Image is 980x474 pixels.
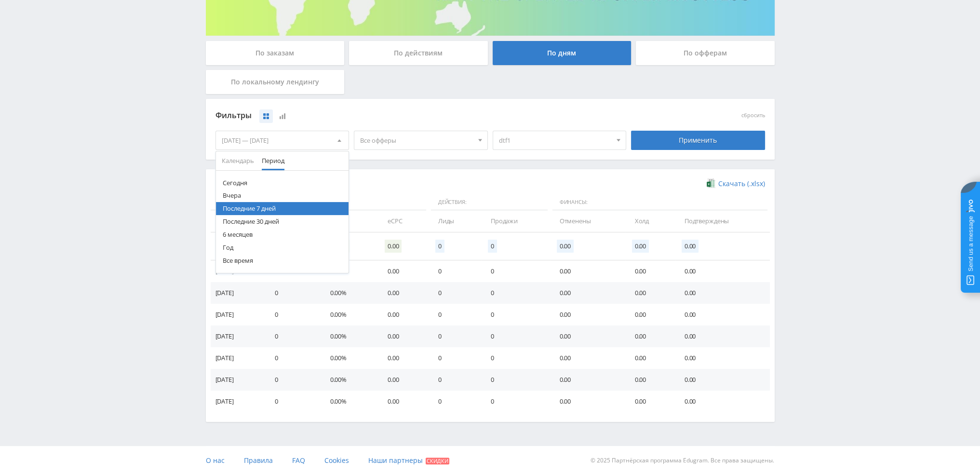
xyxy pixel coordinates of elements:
td: 0.00 [378,260,429,282]
td: 0.00 [378,391,429,412]
td: Продажи [481,210,550,232]
td: 0 [481,347,550,369]
td: 0.00 [625,282,675,304]
td: [DATE] [211,369,265,391]
span: 0.00 [385,240,402,253]
span: Данные: [211,194,426,211]
td: 0 [429,304,481,325]
td: 0 [429,369,481,391]
span: Скачать (.xlsx) [718,180,765,188]
span: dtf1 [499,131,612,149]
td: 0.00 [625,369,675,391]
td: CR [321,210,378,232]
button: Календарь [218,151,258,170]
td: 0 [429,347,481,369]
td: 0.00% [321,369,378,391]
td: 0 [265,282,321,304]
div: Применить [631,131,765,150]
span: Финансы: [552,194,767,211]
td: 0.00 [550,325,625,347]
td: 0.00 [675,282,770,304]
td: 0 [265,347,321,369]
div: По дням [493,41,631,65]
span: Период [262,151,284,170]
td: 0 [429,260,481,282]
td: 0 [265,325,321,347]
td: 0 [481,391,550,412]
td: 0.00 [378,325,429,347]
div: По локальному лендингу [206,70,345,94]
div: По действиям [349,41,488,65]
td: 0.00 [378,304,429,325]
td: 0.00 [550,260,625,282]
td: 0.00 [550,369,625,391]
td: 0.00 [550,347,625,369]
span: О нас [206,456,225,465]
img: xlsx [707,178,715,188]
td: [DATE] [211,260,265,282]
td: 0.00 [675,260,770,282]
button: 6 месяцев [216,228,349,241]
span: Наши партнеры [368,456,423,465]
td: [DATE] [211,282,265,304]
td: 0.00 [550,282,625,304]
div: По заказам [206,41,345,65]
span: FAQ [292,456,305,465]
span: 0 [435,240,444,253]
td: [DATE] [211,304,265,325]
td: 0.00 [675,369,770,391]
span: Все офферы [360,131,473,149]
td: 0 [481,304,550,325]
a: Скачать (.xlsx) [707,179,765,189]
td: 0.00% [321,391,378,412]
td: 0.00 [625,304,675,325]
span: 0.00 [557,240,574,253]
td: 0.00 [378,347,429,369]
td: Итого: [211,232,265,260]
td: 0.00 [378,282,429,304]
td: [DATE] [211,391,265,412]
td: 0.00% [321,325,378,347]
td: [DATE] [211,325,265,347]
td: 0.00 [625,391,675,412]
button: Период [258,151,288,170]
button: Все время [216,254,349,267]
div: По офферам [636,41,775,65]
span: 0.00 [682,240,698,253]
td: Дата [211,210,265,232]
td: 0.00 [625,325,675,347]
td: eCPC [378,210,429,232]
td: 0.00 [550,304,625,325]
span: Cookies [324,456,349,465]
span: Правила [244,456,273,465]
td: 0.00 [675,391,770,412]
td: 0 [481,282,550,304]
td: Холд [625,210,675,232]
td: 0.00 [625,347,675,369]
td: 0.00 [675,325,770,347]
td: 0.00 [675,347,770,369]
td: 0 [265,369,321,391]
td: 0 [481,260,550,282]
div: [DATE] — [DATE] [216,131,349,149]
td: Подтверждены [675,210,770,232]
td: 0.00% [321,304,378,325]
td: 0 [429,325,481,347]
span: Календарь [222,151,254,170]
span: 0.00 [632,240,649,253]
td: 0.00 [625,260,675,282]
td: 0 [265,391,321,412]
td: 0 [481,325,550,347]
td: Отменены [550,210,625,232]
td: 0.00 [550,391,625,412]
td: 0 [429,282,481,304]
button: Последние 7 дней [216,202,349,215]
span: Скидки [426,458,449,464]
td: 0.00% [321,347,378,369]
button: сбросить [741,112,765,119]
td: 0 [481,369,550,391]
span: Действия: [431,194,548,211]
div: Фильтры [215,108,627,123]
td: 0 [265,304,321,325]
td: [DATE] [211,347,265,369]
